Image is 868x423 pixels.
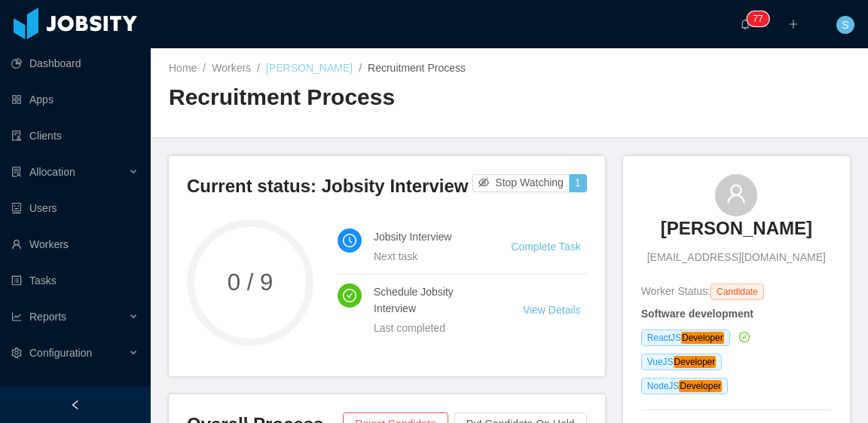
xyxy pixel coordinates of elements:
p: 7 [753,11,758,26]
strong: Software development [641,308,753,320]
h4: Schedule Jobsity Interview [374,284,487,317]
i: icon: line-chart [11,311,22,322]
button: icon: eye-invisibleStop Watching [472,174,570,192]
span: Reports [29,311,66,323]
em: Developer [679,380,722,392]
h4: Jobsity Interview [374,228,475,245]
h3: Current status: Jobsity Interview [187,174,472,198]
span: / [203,62,206,74]
i: icon: check-circle [343,289,356,302]
span: Worker Status: [641,285,711,297]
i: icon: clock-circle [343,234,356,247]
a: Workers [212,62,251,74]
i: icon: check-circle [739,332,750,342]
span: / [359,62,362,74]
a: icon: auditClients [11,121,139,151]
a: [PERSON_NAME] [661,216,812,250]
a: Home [169,62,197,74]
div: Last completed [374,320,487,336]
a: icon: userWorkers [11,229,139,259]
em: Developer [674,356,717,368]
h3: [PERSON_NAME] [661,216,812,241]
span: 0 / 9 [187,271,313,294]
span: Recruitment Process [368,62,466,74]
span: ReactJS [641,330,730,346]
i: icon: bell [740,19,750,29]
a: View Details [523,304,581,316]
span: NodeJS [641,378,728,394]
a: icon: profileTasks [11,265,139,296]
i: icon: user [726,183,747,204]
em: Developer [681,332,724,344]
a: [PERSON_NAME] [266,62,353,74]
span: S [842,16,848,34]
span: VueJS [641,354,723,370]
a: icon: pie-chartDashboard [11,48,139,78]
h2: Recruitment Process [169,82,509,113]
p: 7 [758,11,763,26]
span: Configuration [29,347,92,359]
i: icon: plus [788,19,799,29]
span: Candidate [711,284,764,300]
span: [EMAIL_ADDRESS][DOMAIN_NAME] [647,250,826,265]
sup: 77 [747,11,769,26]
i: icon: setting [11,348,22,358]
span: Allocation [29,166,75,178]
div: Next task [374,248,475,265]
a: icon: check-circle [736,331,750,343]
i: icon: solution [11,167,22,177]
a: icon: appstoreApps [11,84,139,115]
a: Complete Task [511,241,580,253]
a: icon: robotUsers [11,193,139,223]
button: 1 [569,174,587,192]
span: / [257,62,260,74]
